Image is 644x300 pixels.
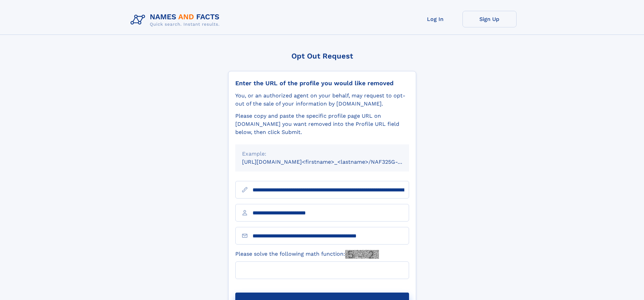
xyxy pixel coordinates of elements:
a: Sign Up [462,11,517,27]
div: You, or an authorized agent on your behalf, may request to opt-out of the sale of your informatio... [235,92,409,108]
label: Please solve the following math function: [235,250,379,259]
div: Example: [242,150,402,158]
img: Logo Names and Facts [128,11,225,29]
small: [URL][DOMAIN_NAME]<firstname>_<lastname>/NAF325G-xxxxxxxx [242,159,422,165]
div: Please copy and paste the specific profile page URL on [DOMAIN_NAME] you want removed into the Pr... [235,112,409,136]
div: Opt Out Request [228,52,416,60]
a: Log In [408,11,462,27]
div: Enter the URL of the profile you would like removed [235,79,409,87]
